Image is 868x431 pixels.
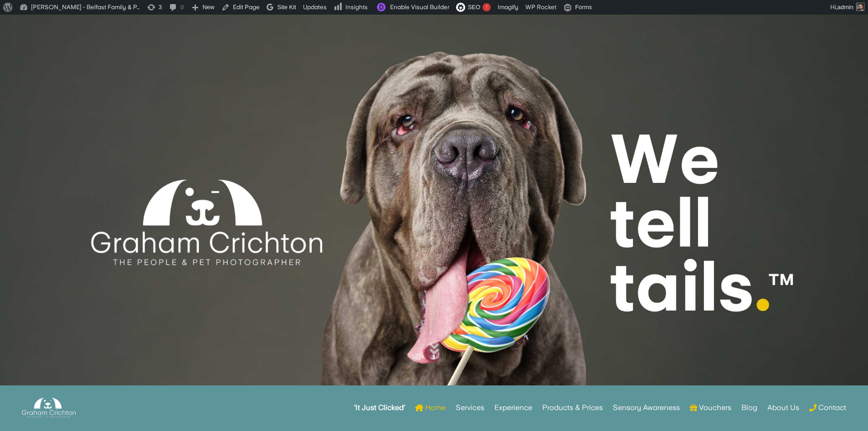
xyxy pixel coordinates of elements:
[415,390,446,426] a: Home
[837,4,853,10] span: admin
[690,390,731,426] a: Vouchers
[542,390,603,426] a: Products & Prices
[468,4,480,10] span: SEO
[483,3,491,11] div: !
[494,390,532,426] a: Experience
[767,390,799,426] a: About Us
[456,390,484,426] a: Services
[22,395,76,421] img: Graham Crichton Photography Logo - Graham Crichton - Belfast Family & Pet Photography Studio
[354,390,405,426] a: ‘It Just Clicked’
[809,390,846,426] a: Contact
[741,390,757,426] a: Blog
[277,4,296,10] span: Site Kit
[613,390,680,426] a: Sensory Awareness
